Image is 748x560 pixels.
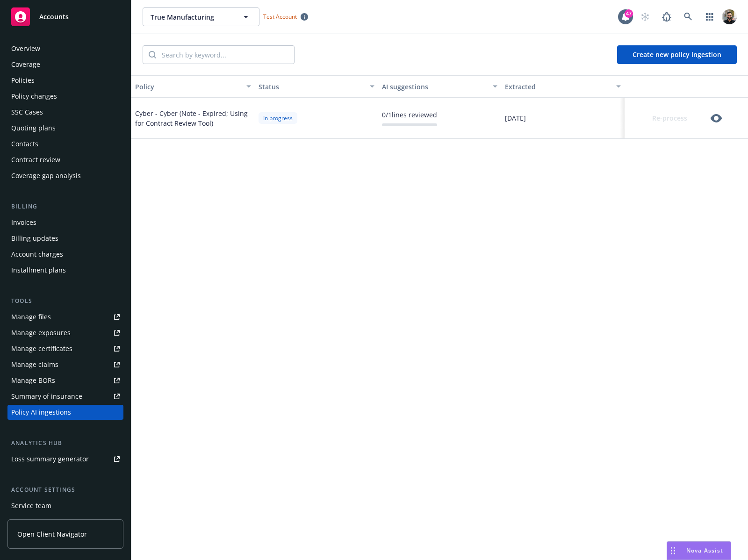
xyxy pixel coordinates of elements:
div: Quoting plans [11,121,56,136]
a: Report a Bug [657,7,676,26]
a: Manage files [7,309,123,324]
span: Nova Assist [686,546,723,554]
div: Policies [11,73,35,88]
a: Manage exposures [7,325,123,340]
img: photo [722,9,737,24]
a: Quoting plans [7,121,123,136]
button: AI suggestions [378,75,502,98]
div: SSC Cases [11,105,43,120]
div: Loss summary generator [11,452,89,467]
div: Manage files [11,309,51,324]
a: Policy AI ingestions [7,405,123,420]
div: Policy [135,82,241,92]
a: Policies [7,73,123,88]
div: Coverage [11,57,40,72]
div: Account settings [7,485,123,495]
button: Status [255,75,378,98]
button: Extracted [501,75,625,98]
a: Service team [7,498,123,513]
a: Contract review [7,152,123,167]
div: Cyber - Cyber (Note - Expired; Using for Contract Review Tool) [135,108,251,128]
span: True Manufacturing [151,12,231,22]
button: Create new policy ingestion [617,45,737,64]
div: Billing [7,202,123,211]
a: Summary of insurance [7,389,123,404]
div: Invoices [11,215,36,230]
div: Manage certificates [11,341,72,356]
button: True Manufacturing [143,7,259,26]
div: 0 / 1 lines reviewed [382,110,437,120]
div: AI suggestions [382,82,488,92]
div: Contacts [11,136,38,151]
div: Billing updates [11,231,58,246]
div: Extracted [505,82,611,92]
div: Policy AI ingestions [11,405,71,420]
span: Test Account [259,12,312,22]
div: 47 [625,9,633,18]
div: Manage claims [11,357,58,372]
div: Manage exposures [11,325,71,340]
input: Search by keyword... [156,46,294,64]
div: Installment plans [11,263,66,278]
a: Switch app [700,7,719,26]
div: Manage BORs [11,373,55,388]
button: Nova Assist [667,541,731,560]
a: Invoices [7,215,123,230]
svg: Search [149,51,156,58]
a: Start snowing [636,7,654,26]
div: Contract review [11,152,60,167]
a: Manage claims [7,357,123,372]
a: Coverage gap analysis [7,168,123,183]
a: SSC Cases [7,105,123,120]
a: Manage certificates [7,341,123,356]
span: [DATE] [505,113,526,123]
a: Search [679,7,698,26]
div: Overview [11,41,40,56]
a: Account charges [7,247,123,262]
a: Manage BORs [7,373,123,388]
span: Accounts [39,13,69,21]
div: Service team [11,498,51,513]
span: Test Account [263,13,297,21]
a: Policy changes [7,89,123,104]
a: Contacts [7,136,123,151]
a: Installment plans [7,263,123,278]
a: Accounts [7,4,123,30]
div: Summary of insurance [11,389,82,404]
div: Tools [7,296,123,306]
span: Open Client Navigator [17,529,87,539]
div: Policy changes [11,89,57,104]
a: Loss summary generator [7,452,123,467]
a: Coverage [7,57,123,72]
div: Account charges [11,247,63,262]
div: Status [259,82,364,92]
a: Overview [7,41,123,56]
a: Billing updates [7,231,123,246]
button: Policy [131,75,255,98]
div: Coverage gap analysis [11,168,81,183]
div: Analytics hub [7,438,123,448]
div: In progress [259,112,297,124]
div: Drag to move [667,542,679,560]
